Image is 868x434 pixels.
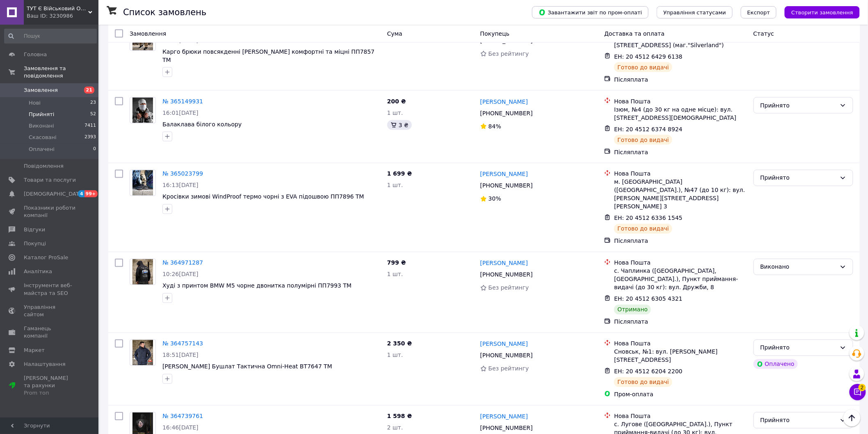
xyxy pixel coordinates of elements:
[162,110,199,116] span: 16:01[DATE]
[614,391,747,399] div: Пром-оплата
[24,375,76,397] span: [PERSON_NAME] та рахунки
[741,6,777,18] button: Експорт
[480,183,533,189] span: [PHONE_NUMBER]
[614,368,683,375] span: ЕН: 20 4512 6204 2200
[614,62,672,72] div: Готово до видачі
[754,30,774,37] span: Статус
[162,171,203,177] a: № 365023799
[162,48,375,63] a: Карго брюки повсякденні [PERSON_NAME] комфортні та міцні ПП7857 ТМ
[614,412,747,420] div: Нова Пошта
[614,126,683,132] span: ЕН: 20 4512 6374 8924
[754,359,798,369] div: Оплачено
[130,170,156,196] a: Фото товару
[162,413,203,420] a: № 364739761
[489,365,529,372] span: Без рейтингу
[132,340,153,365] img: Фото товару
[4,29,97,43] input: Пошук
[130,259,156,285] a: Фото товару
[387,271,403,278] span: 1 шт.
[777,9,860,15] a: Створити замовлення
[480,98,528,106] a: [PERSON_NAME]
[27,5,88,12] span: ТУТ Є Військовий Одяг та Амуніція
[761,263,836,272] div: Виконано
[132,259,153,285] img: Фото товару
[24,240,46,247] span: Покупці
[24,190,85,198] span: [DEMOGRAPHIC_DATA]
[387,110,403,116] span: 1 шт.
[130,30,166,37] span: Замовлення
[489,285,529,291] span: Без рейтингу
[791,9,853,16] span: Створити замовлення
[614,296,683,302] span: ЕН: 20 4512 6305 4321
[85,134,96,141] span: 2393
[29,99,41,107] span: Нові
[785,6,860,18] button: Створити замовлення
[387,425,403,431] span: 2 шт.
[604,30,665,37] span: Доставка та оплата
[24,361,66,368] span: Налаштування
[480,30,509,37] span: Покупець
[162,363,332,370] a: [PERSON_NAME] Бушлат Тактична Omni-Heat ВТ7647 ТМ
[663,9,726,16] span: Управління статусами
[761,101,836,110] div: Прийнято
[387,260,406,266] span: 799 ₴
[84,87,94,94] span: 21
[489,50,529,57] span: Без рейтингу
[24,65,98,80] span: Замовлення та повідомлення
[480,259,528,267] a: [PERSON_NAME]
[480,170,528,178] a: [PERSON_NAME]
[387,98,406,105] span: 200 ₴
[387,352,403,359] span: 1 шт.
[761,174,836,183] div: Прийнято
[387,171,412,177] span: 1 699 ₴
[614,318,747,326] div: Післяплата
[614,75,747,84] div: Післяплата
[130,97,156,123] a: Фото товару
[387,340,412,347] span: 2 350 ₴
[24,325,76,340] span: Гаманець компанії
[614,267,747,292] div: с. Чаплинка ([GEOGRAPHIC_DATA], [GEOGRAPHIC_DATA].), Пункт приймання-видачі (до 30 кг): вул. Друж...
[162,194,364,200] a: Кросівки зимові WindProof термо чорні з EVA підошвою ПП7896 ТМ
[614,348,747,364] div: Сновськ, №1: вул. [PERSON_NAME][STREET_ADDRESS]
[614,224,672,234] div: Готово до видачі
[614,135,672,145] div: Готово до видачі
[387,182,403,189] span: 1 шт.
[162,283,352,289] a: Худі з принтом BMW M5 чорне двонитка полумірні ПП7993 ТМ
[614,148,747,156] div: Післяплата
[85,190,98,197] span: 99+
[480,352,533,359] span: [PHONE_NUMBER]
[24,347,45,354] span: Маркет
[614,170,747,178] div: Нова Пошта
[93,146,96,153] span: 0
[387,413,412,420] span: 1 598 ₴
[532,6,649,18] button: Завантажити звіт по пром-оплаті
[614,237,747,245] div: Післяплата
[85,122,96,130] span: 7411
[24,87,58,94] span: Замовлення
[387,30,402,37] span: Cума
[24,162,64,170] span: Повідомлення
[614,259,747,267] div: Нова Пошта
[24,389,76,397] div: Prom топ
[480,340,528,348] a: [PERSON_NAME]
[27,12,98,20] div: Ваш ID: 3230986
[123,7,206,17] h1: Список замовлень
[132,98,153,123] img: Фото товару
[24,226,45,233] span: Відгуки
[480,272,533,278] span: [PHONE_NUMBER]
[614,178,747,211] div: м. [GEOGRAPHIC_DATA] ([GEOGRAPHIC_DATA].), №47 (до 10 кг): вул. [PERSON_NAME][STREET_ADDRESS][PER...
[843,409,861,427] button: Наверх
[29,134,57,141] span: Скасовані
[24,204,76,219] span: Показники роботи компанії
[761,343,836,352] div: Прийнято
[480,413,528,421] a: [PERSON_NAME]
[747,9,770,16] span: Експорт
[29,122,54,130] span: Виконані
[859,384,866,391] span: 2
[29,146,55,153] span: Оплачені
[614,97,747,105] div: Нова Пошта
[162,121,242,128] a: Балаклава білого кольору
